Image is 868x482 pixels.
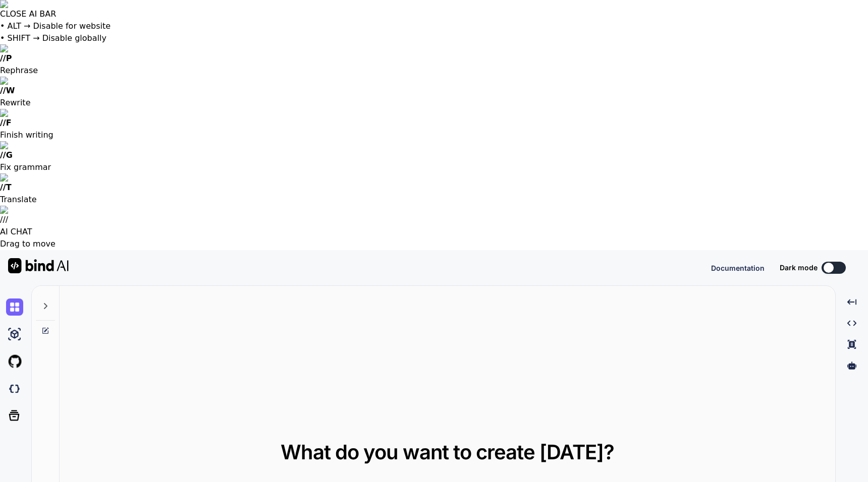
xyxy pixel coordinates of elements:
[281,440,614,464] span: What do you want to create [DATE]?
[6,326,23,343] img: ai-studio
[6,380,23,397] img: darkCloudIdeIcon
[6,298,23,316] img: chat
[6,353,23,370] img: githubLight
[711,263,765,273] button: Documentation
[711,264,765,272] span: Documentation
[780,263,818,273] span: Dark mode
[8,258,69,273] img: Bind AI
